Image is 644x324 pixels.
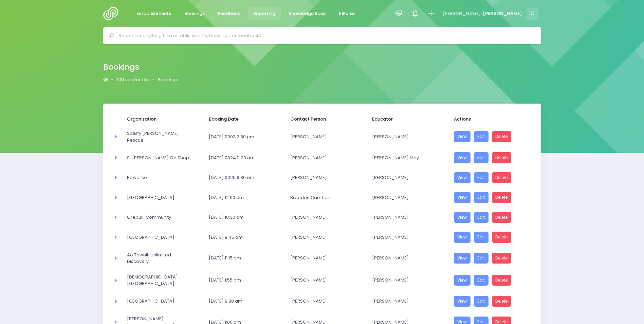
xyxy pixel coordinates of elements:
span: [PERSON_NAME] [372,133,436,140]
img: Logo [103,7,123,20]
td: Catholic Cathedral College [123,269,204,291]
span: [DATE] 8:45 am [209,234,272,241]
span: [DATE] 0003 2:30 pm [209,133,272,140]
span: Actions [454,116,517,123]
td: 22 March 2019 11:15 am [204,247,286,269]
a: View [454,253,471,264]
span: [GEOGRAPHIC_DATA] [127,234,190,241]
span: Booking Date [209,116,272,123]
span: [DATE] 12:00 am [209,194,272,201]
span: Satisfy [PERSON_NAME] Rescue [127,130,190,143]
td: Rebecca Brook [368,247,449,269]
td: <a href="https://3sfl.stjis.org.nz/booking/8bc28256-4e40-42aa-815f-c4274ea3d51d" class="btn btn-p... [449,247,531,269]
span: [PERSON_NAME], [442,10,482,17]
a: View [454,172,471,183]
td: Satisfy Rood Rescue [123,126,204,148]
td: Teressa May [368,148,449,168]
td: 11 March 2019 8:45 am [204,227,286,247]
a: View [454,152,471,163]
a: View [454,192,471,203]
span: [PERSON_NAME] [290,298,354,305]
span: Reporting [253,10,275,17]
a: Delete [492,152,512,163]
td: <a href="https://3sfl.stjis.org.nz/booking/1b882dd1-f32b-42f4-91c7-627bd2290f15" class="btn btn-p... [449,208,531,228]
span: Ao Tawhiti Unlimited Discovery [127,252,190,265]
td: Ao Tawhiti Unlimited Discovery [123,247,204,269]
td: Nikki McLauchlan [368,126,449,148]
span: Orepuki Community [127,214,190,221]
span: Bookings [184,10,205,17]
td: Braeden Carrthers [286,187,368,208]
span: [PERSON_NAME] [372,277,436,284]
span: Contact Person [290,116,354,123]
td: Cassandra Troman [368,227,449,247]
span: Powerco [127,174,190,181]
a: InPulse [333,7,361,20]
a: Edit [474,131,489,142]
td: <a href="https://3sfl.stjis.org.nz/booking/4c7dd73b-b6af-488a-8a06-6aae024e10a9" class="btn btn-p... [449,269,531,291]
span: St [PERSON_NAME] Op Shop [127,155,190,161]
a: Edit [474,275,489,286]
td: Joanne King [368,187,449,208]
span: Organisation [127,116,190,123]
a: Establishments [131,7,177,20]
td: Rebecca Brook [368,291,449,311]
td: Rebecca Brook [368,269,449,291]
span: [DATE] 0024 11:00 am [209,155,272,161]
span: C [527,8,538,20]
span: [GEOGRAPHIC_DATA] [127,194,190,201]
span: [PERSON_NAME] [290,255,354,262]
span: [GEOGRAPHIC_DATA] [127,298,190,305]
td: Cameron Crawley [286,126,368,148]
a: Delete [492,253,512,264]
span: Braeden Carrthers [290,194,354,201]
a: View [454,212,471,223]
td: <a href="https://3sfl.stjis.org.nz/booking/75b8f029-6360-4ff2-963f-1e66a3439f14" class="btn btn-p... [449,291,531,311]
a: Delete [492,172,512,183]
td: <a href="https://3sfl.stjis.org.nz/booking/593f83d4-5ef2-4a7f-811d-4d6248314b3a" class="btn btn-p... [449,126,531,148]
td: 7 February 0003 2:30 pm [204,126,286,148]
td: 31 December 1899 12:00 am [204,187,286,208]
span: [PERSON_NAME] [290,155,354,161]
td: <a href="https://3sfl.stjis.org.nz/booking/806a9878-4e26-4ba5-b943-0aa712501dc1" class="btn btn-p... [449,187,531,208]
td: 25 March 2019 1:55 pm [204,269,286,291]
a: Bookings [179,7,210,20]
span: [DATE] 0025 9:30 am [209,174,272,181]
span: [PERSON_NAME] May [372,155,436,161]
span: [PERSON_NAME] [290,234,354,241]
td: Courtney Sneesby [286,269,368,291]
td: Lisa Williams [286,291,368,311]
td: Powerco [123,168,204,188]
td: Orepuki Community [123,208,204,228]
span: [DATE] 10:30 am [209,214,272,221]
a: Delete [492,296,512,307]
span: [PERSON_NAME] [372,234,436,241]
td: St John Op Shop [123,148,204,168]
a: Delete [492,212,512,223]
span: Establishments [136,10,171,17]
span: [PERSON_NAME] [372,194,436,201]
a: Edit [474,192,489,203]
span: [DEMOGRAPHIC_DATA][GEOGRAPHIC_DATA] [127,274,190,287]
td: Vaughan Coy [368,168,449,188]
span: [PERSON_NAME] [372,255,436,262]
td: 11 December 0024 11:00 am [204,148,286,168]
input: Search for anything (like establishments, bookings, or feedback) [118,31,532,41]
td: Taipa Area School [123,187,204,208]
a: Delete [492,275,512,286]
a: Delete [492,192,512,203]
a: Delete [492,131,512,142]
a: View [454,275,471,286]
td: Christchurch Boys' High School [123,227,204,247]
td: Phil Watson [286,227,368,247]
a: Edit [474,232,489,243]
span: Educator [372,116,436,123]
td: Carmel Barrett [286,208,368,228]
a: Edit [474,152,489,163]
td: 21 January 2005 10:30 am [204,208,286,228]
span: [DATE] 9:30 am [209,298,272,305]
a: Edit [474,253,489,264]
td: <a href="https://3sfl.stjis.org.nz/booking/64b50efa-2f59-4ebb-90bb-33b6e03ea242" class="btn btn-p... [449,227,531,247]
span: 3 Steps for Life [116,76,149,83]
td: <a href="https://3sfl.stjis.org.nz/booking/b1858958-8ba7-421d-b97d-42fb809524fb" class="btn btn-p... [449,148,531,168]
